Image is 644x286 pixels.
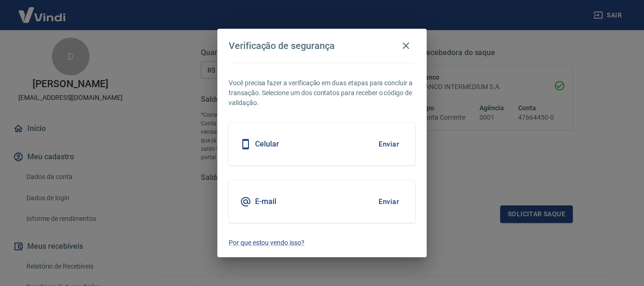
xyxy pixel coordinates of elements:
button: Enviar [373,134,404,154]
button: Enviar [373,192,404,212]
a: Por que estou vendo isso? [229,238,415,248]
h4: Verificação de segurança [229,40,335,51]
h5: Celular [255,139,279,149]
p: Você precisa fazer a verificação em duas etapas para concluir a transação. Selecione um dos conta... [229,78,415,108]
h5: E-mail [255,197,276,206]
